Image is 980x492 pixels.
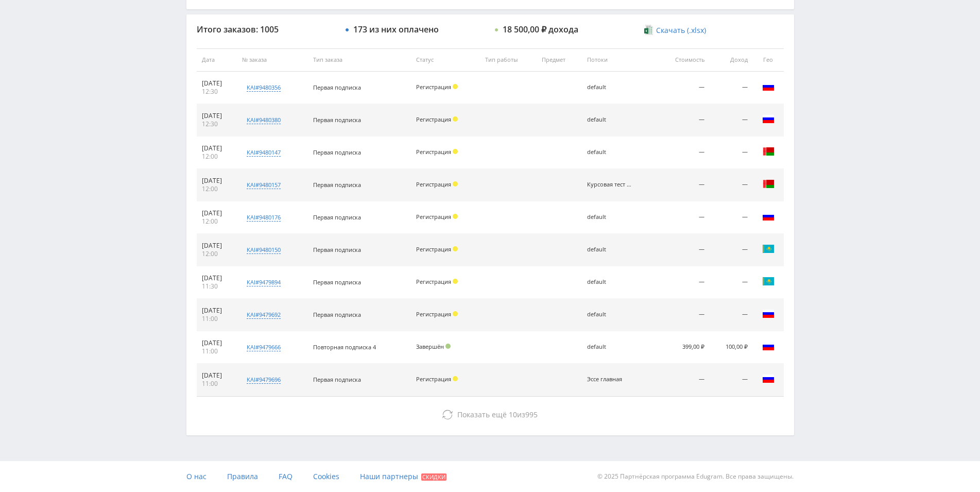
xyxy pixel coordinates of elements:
[762,372,775,385] img: rus.png
[509,410,517,419] span: 10
[308,48,411,72] th: Тип заказа
[453,376,458,381] span: Холд
[587,116,633,123] div: default
[657,104,710,137] td: —
[710,364,753,396] td: —
[247,148,281,157] div: kai#9480147
[416,180,451,188] span: Регистрация
[202,144,232,152] div: [DATE]
[762,308,775,320] img: rus.png
[313,278,361,286] span: Первая подписка
[313,376,361,383] span: Первая подписка
[247,376,281,384] div: kai#9479696
[313,471,339,481] span: Cookies
[313,213,361,221] span: Первая подписка
[202,250,232,258] div: 12:00
[202,185,232,193] div: 12:00
[453,116,458,122] span: Холд
[762,113,775,125] img: rus.png
[525,410,538,419] span: 995
[360,461,446,492] a: Наши партнеры Скидки
[657,48,710,72] th: Стоимость
[453,214,458,219] span: Холд
[587,279,633,285] div: default
[313,83,361,91] span: Первая подписка
[657,364,710,396] td: —
[411,48,480,72] th: Статус
[644,25,653,35] img: xlsx
[197,404,784,425] button: Показать ещё 10из995
[710,201,753,234] td: —
[710,137,753,169] td: —
[313,343,376,351] span: Повторная подписка 4
[313,311,361,318] span: Первая подписка
[657,72,710,104] td: —
[247,181,281,189] div: kai#9480157
[416,375,451,383] span: Регистрация
[202,274,232,282] div: [DATE]
[227,471,258,481] span: Правила
[202,282,232,291] div: 11:30
[202,79,232,88] div: [DATE]
[453,149,458,154] span: Холд
[710,266,753,299] td: —
[202,347,232,355] div: 11:00
[186,461,207,492] a: О нас
[657,201,710,234] td: —
[202,371,232,380] div: [DATE]
[202,242,232,250] div: [DATE]
[537,48,582,72] th: Предмет
[416,343,444,350] span: Завершён
[202,315,232,323] div: 11:00
[762,340,775,352] img: rus.png
[495,461,794,492] div: © 2025 Партнёрская программа Edugram. Все права защищены.
[360,471,418,481] span: Наши партнеры
[657,169,710,201] td: —
[202,217,232,226] div: 12:00
[313,461,339,492] a: Cookies
[421,473,446,481] span: Скидки
[313,148,361,156] span: Первая подписка
[313,181,361,189] span: Первая подписка
[247,343,281,351] div: kai#9479666
[656,26,706,35] span: Скачать (.xlsx)
[202,307,232,315] div: [DATE]
[202,339,232,347] div: [DATE]
[753,48,784,72] th: Гео
[247,278,281,286] div: kai#9479894
[197,25,336,34] div: Итого заказов: 1005
[247,83,281,92] div: kai#9480356
[657,299,710,331] td: —
[762,275,775,287] img: kaz.png
[457,410,538,419] span: из
[202,177,232,185] div: [DATE]
[202,112,232,120] div: [DATE]
[457,410,507,419] span: Показать ещё
[453,84,458,89] span: Холд
[186,471,207,481] span: О нас
[202,152,232,161] div: 12:00
[416,213,451,220] span: Регистрация
[710,104,753,137] td: —
[762,178,775,190] img: blr.png
[587,149,633,156] div: default
[710,48,753,72] th: Доход
[710,169,753,201] td: —
[503,25,578,34] div: 18 500,00 ₽ дохода
[247,116,281,124] div: kai#9480380
[710,234,753,266] td: —
[453,279,458,284] span: Холд
[416,115,451,123] span: Регистрация
[313,246,361,253] span: Первая подписка
[587,246,633,253] div: default
[202,88,232,96] div: 12:30
[416,148,451,156] span: Регистрация
[762,80,775,93] img: rus.png
[453,246,458,251] span: Холд
[202,209,232,217] div: [DATE]
[762,243,775,255] img: kaz.png
[279,461,293,492] a: FAQ
[247,213,281,222] div: kai#9480176
[279,471,293,481] span: FAQ
[587,344,633,350] div: default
